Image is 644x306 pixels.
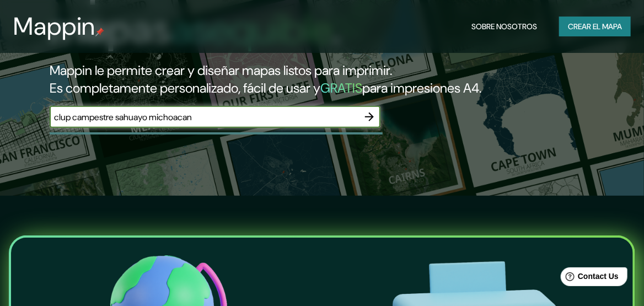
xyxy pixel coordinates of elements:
[50,111,358,124] input: Elige tu lugar favorito
[546,263,632,294] iframe: Help widget launcher
[13,12,95,41] h3: Mappin
[467,17,541,37] button: Sobre nosotros
[95,28,104,36] img: mappin-pin
[559,17,631,37] button: Crear el mapa
[320,79,362,96] h5: GRATIS
[50,62,565,97] h2: Mappin le permite crear y diseñar mapas listos para imprimir. Es completamente personalizado, fác...
[568,20,622,34] font: Crear el mapa
[471,20,537,34] font: Sobre nosotros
